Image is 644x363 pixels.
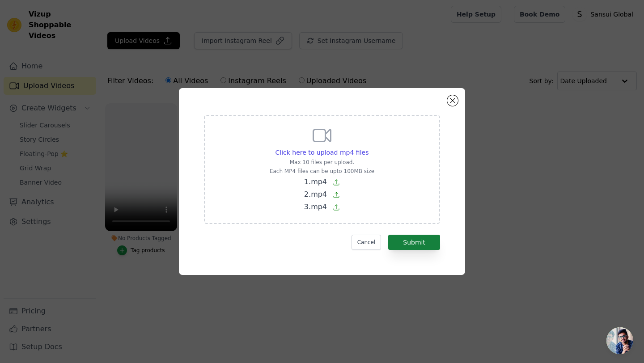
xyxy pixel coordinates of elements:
span: 3.mp4 [304,203,327,211]
button: Close modal [447,95,458,106]
button: Submit [388,235,440,250]
div: Open chat [606,327,633,354]
span: Click here to upload mp4 files [275,149,369,156]
p: Max 10 files per upload. [270,159,374,166]
p: Each MP4 files can be upto 100MB size [270,168,374,175]
button: Cancel [352,235,381,250]
span: 2.mp4 [304,190,327,198]
span: 1.mp4 [304,177,327,186]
